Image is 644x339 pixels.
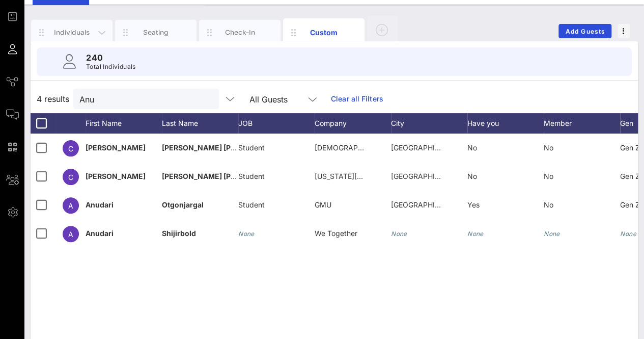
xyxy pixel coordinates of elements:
span: No [467,143,477,152]
span: Shijirbold [162,229,196,238]
span: Anudari [86,229,114,238]
div: City [391,113,467,134]
span: A [68,201,73,210]
a: Clear all Filters [331,93,383,105]
p: Total Individuals [86,62,136,72]
button: Add Guests [558,24,611,38]
i: None [544,230,560,238]
i: None [238,230,255,238]
i: None [391,230,407,238]
div: All Guests [249,95,288,104]
div: First Name [86,113,162,134]
div: Check-In [217,28,263,37]
div: All Guests [243,89,325,109]
div: Have you [467,113,544,134]
span: Student [238,172,265,180]
div: Company [315,113,391,134]
span: [GEOGRAPHIC_DATA] [391,200,464,209]
div: Custom [301,27,347,38]
p: 240 [86,51,136,64]
div: Member [544,113,620,134]
span: No [467,172,477,180]
i: None [620,230,636,238]
span: Yes [467,200,480,209]
span: Student [238,200,265,209]
span: Student [238,143,265,152]
span: C [68,173,73,181]
span: 4 results [37,93,69,105]
span: No [544,200,553,209]
div: Seating [133,28,179,37]
i: None [467,230,484,238]
span: [PERSON_NAME] [PERSON_NAME] [162,143,284,152]
span: [PERSON_NAME] [86,143,146,152]
span: [GEOGRAPHIC_DATA] [391,143,464,152]
span: GMU [315,200,331,209]
div: JOB [238,113,315,134]
span: C [68,144,73,153]
span: [DEMOGRAPHIC_DATA] Leading [DATE] [315,143,449,152]
span: [US_STATE][GEOGRAPHIC_DATA] [315,172,427,180]
span: We Together [315,229,357,238]
span: No [544,172,553,180]
span: [PERSON_NAME] [PERSON_NAME] [162,172,284,180]
span: No [544,143,553,152]
div: Last Name [162,113,238,134]
span: Otgonjargal [162,200,204,209]
div: Individuals [49,28,95,37]
span: [PERSON_NAME] [86,172,146,180]
span: Add Guests [565,28,605,35]
span: [GEOGRAPHIC_DATA] [391,172,464,180]
span: Anudari [86,200,114,209]
span: A [68,230,73,239]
